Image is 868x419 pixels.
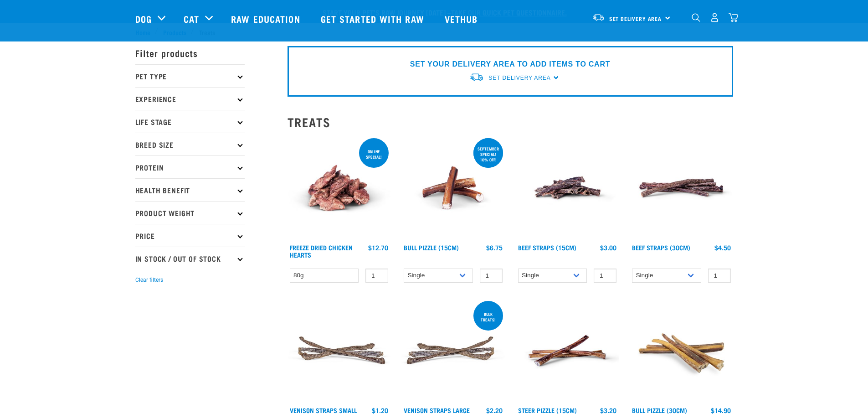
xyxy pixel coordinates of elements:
[135,110,245,133] p: Life Stage
[135,64,245,87] p: Pet Type
[516,136,619,240] img: Raw Essentials Beef Straps 15cm 6 Pack
[372,407,388,414] div: $1.20
[486,407,503,414] div: $2.20
[469,72,484,82] img: van-moving.png
[594,269,616,283] input: 1
[135,178,245,201] p: Health Benefit
[473,307,503,326] div: BULK TREATS!
[609,17,662,20] span: Set Delivery Area
[711,407,731,414] div: $14.90
[436,0,489,37] a: Vethub
[729,13,738,22] img: home-icon@2x.png
[135,247,245,269] p: In Stock / Out Of Stock
[486,244,503,251] div: $6.75
[404,409,470,412] a: Venison Straps Large
[288,136,391,240] img: FD Chicken Hearts
[404,246,459,249] a: Bull Pizzle (15cm)
[359,145,389,164] div: ONLINE SPECIAL!
[480,269,503,283] input: 1
[135,133,245,155] p: Breed Size
[184,12,199,26] a: Cat
[368,244,388,251] div: $12.70
[592,13,605,21] img: van-moving.png
[135,201,245,224] p: Product Weight
[365,269,388,283] input: 1
[290,246,353,256] a: Freeze Dried Chicken Hearts
[714,244,731,251] div: $4.50
[710,13,719,22] img: user.png
[518,246,576,249] a: Beef Straps (15cm)
[632,409,687,412] a: Bull Pizzle (30cm)
[135,87,245,110] p: Experience
[708,269,731,283] input: 1
[135,12,152,26] a: Dog
[290,409,357,412] a: Venison Straps Small
[410,59,610,70] p: SET YOUR DELIVERY AREA TO ADD ITEMS TO CART
[630,299,733,403] img: Bull Pizzle 30cm for Dogs
[135,276,163,284] button: Clear filters
[630,136,733,240] img: Raw Essentials Beef Straps 6 Pack
[600,244,616,251] div: $3.00
[516,299,619,403] img: Raw Essentials Steer Pizzle 15cm
[135,224,245,247] p: Price
[288,299,391,403] img: Venison Straps
[473,142,503,166] div: September special! 10% off!
[518,409,577,412] a: Steer Pizzle (15cm)
[600,407,616,414] div: $3.20
[401,136,505,240] img: Bull Pizzle
[222,0,311,37] a: Raw Education
[401,299,505,403] img: Stack of 3 Venison Straps Treats for Pets
[135,155,245,178] p: Protein
[288,115,733,129] h2: Treats
[692,13,700,22] img: home-icon-1@2x.png
[312,0,436,37] a: Get started with Raw
[135,41,245,64] p: Filter products
[488,75,550,81] span: Set Delivery Area
[632,246,690,249] a: Beef Straps (30cm)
